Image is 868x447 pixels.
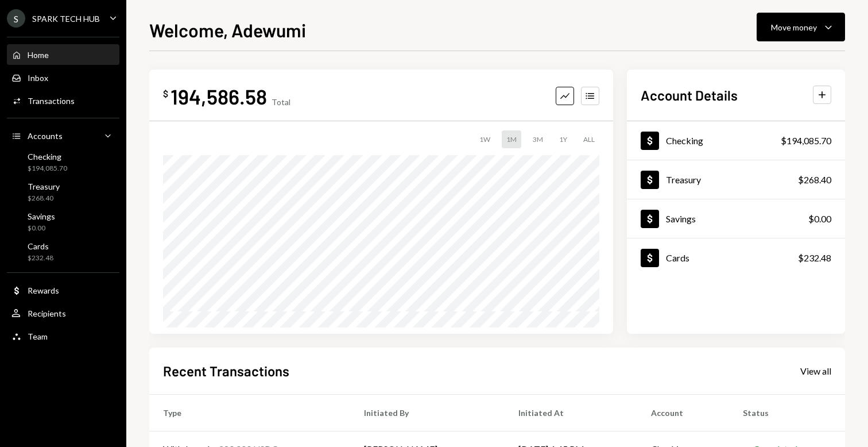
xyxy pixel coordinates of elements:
div: View all [800,365,831,377]
div: Team [28,332,48,341]
a: Checking$194,085.70 [7,148,119,176]
div: 1M [502,130,521,148]
div: Treasury [666,174,701,185]
a: Accounts [7,125,119,146]
a: Team [7,326,119,346]
a: Treasury$268.40 [7,178,119,206]
button: Move money [757,13,845,41]
a: View all [800,364,831,377]
div: Cards [28,241,53,251]
div: Rewards [28,286,59,295]
div: $268.40 [28,194,60,203]
div: Total [272,97,290,107]
div: ALL [579,130,599,148]
th: Type [149,394,350,431]
div: Accounts [28,131,63,141]
div: $194,085.70 [28,164,67,174]
div: $194,085.70 [781,134,831,148]
div: Savings [666,213,696,224]
div: $ [163,88,168,99]
th: Account [637,394,729,431]
th: Initiated By [350,394,504,431]
div: $0.00 [28,223,55,233]
h1: Welcome, Adewumi [149,18,306,41]
div: Checking [666,135,703,146]
a: Home [7,44,119,65]
a: Recipients [7,303,119,323]
a: Treasury$268.40 [627,160,845,199]
a: Cards$232.48 [7,238,119,265]
div: 194,586.58 [170,83,267,109]
th: Initiated At [505,394,638,431]
div: $0.00 [808,212,831,226]
div: Transactions [28,96,75,106]
a: Savings$0.00 [627,199,845,238]
h2: Recent Transactions [163,361,289,380]
div: 1W [475,130,495,148]
div: Home [28,50,49,60]
a: Checking$194,085.70 [627,121,845,160]
div: $268.40 [798,173,831,187]
th: Status [729,394,845,431]
a: Inbox [7,67,119,88]
div: Savings [28,211,55,221]
a: Savings$0.00 [7,208,119,236]
div: Cards [666,252,689,263]
div: Treasury [28,182,60,191]
div: 1Y [555,130,572,148]
div: S [7,9,25,28]
div: SPARK TECH HUB [32,14,100,24]
div: Move money [771,21,817,33]
a: Cards$232.48 [627,238,845,277]
div: 3M [528,130,548,148]
div: Checking [28,152,67,161]
a: Rewards [7,280,119,300]
div: Recipients [28,309,66,318]
div: Inbox [28,73,48,83]
h2: Account Details [641,86,738,105]
div: $232.48 [28,253,53,263]
a: Transactions [7,90,119,111]
div: $232.48 [798,251,831,265]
